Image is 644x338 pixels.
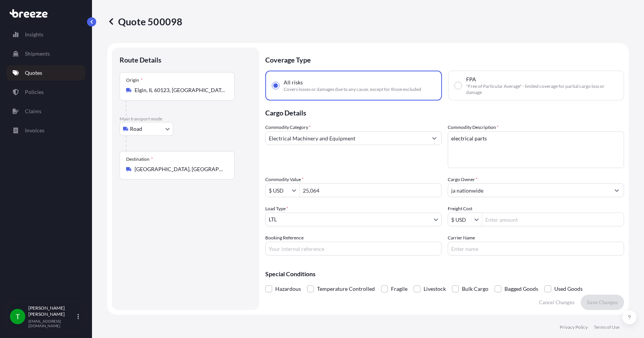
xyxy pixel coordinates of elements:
label: Cargo Owner [448,176,478,183]
label: Booking Reference [265,234,304,242]
button: Save Changes [581,295,624,310]
input: FPA"Free of Particular Average" - limited coverage for partial cargo loss or damage [455,82,462,89]
a: Privacy Policy [560,324,588,330]
p: Quotes [25,69,42,77]
a: Quotes [7,65,85,81]
span: LTL [269,216,277,223]
span: Bagged Goods [504,283,538,295]
input: Commodity Value [266,183,292,197]
input: All risksCovers losses or damages due to any cause, except for those excluded [272,82,279,89]
span: "Free of Particular Average" - limited coverage for partial cargo loss or damage [466,83,618,96]
label: Commodity Value [265,176,304,183]
input: Enter amount [482,213,624,226]
p: Shipments [25,50,50,58]
label: Freight Cost [448,205,472,213]
span: Fragile [391,283,407,295]
button: Show suggestions [610,183,624,197]
a: Policies [7,84,85,100]
span: Covers losses or damages due to any cause, except for those excluded [284,86,421,92]
p: Claims [25,107,41,115]
span: Temperature Controlled [317,283,375,295]
p: Route Details [120,55,161,64]
button: Show suggestions [474,216,482,223]
span: All risks [284,79,303,86]
button: Show suggestions [427,131,441,145]
div: Origin [126,77,143,83]
a: Terms of Use [594,324,619,330]
input: Enter name [448,242,624,256]
span: FPA [466,76,476,83]
button: Select transport [120,122,173,136]
p: Cargo Details [265,101,624,124]
div: Destination [126,156,153,162]
span: Used Goods [554,283,583,295]
input: Freight Cost [448,213,474,226]
span: Road [130,125,142,133]
p: Quote 500098 [107,15,182,28]
p: Main transport mode [120,116,251,122]
button: Cancel Changes [533,295,581,310]
input: Full name [448,183,610,197]
span: Livestock [424,283,446,295]
span: Load Type [265,205,288,213]
p: Policies [25,88,44,96]
a: Insights [7,27,85,42]
label: Commodity Description [448,124,499,131]
button: LTL [265,213,442,226]
input: Type amount [300,183,441,197]
textarea: electrical parts [448,131,624,168]
input: Destination [135,165,225,173]
input: Your internal reference [265,242,442,256]
span: T [16,313,20,320]
a: Claims [7,104,85,119]
p: Cancel Changes [539,298,575,306]
p: [EMAIL_ADDRESS][DOMAIN_NAME] [28,319,76,328]
label: Carrier Name [448,234,475,242]
p: Invoices [25,127,44,134]
span: Bulk Cargo [462,283,488,295]
label: Commodity Category [265,124,311,131]
span: Hazardous [275,283,301,295]
p: Special Conditions [265,271,624,277]
input: Select a commodity type [266,131,427,145]
a: Shipments [7,46,85,61]
p: [PERSON_NAME] [PERSON_NAME] [28,305,76,317]
button: Show suggestions [292,186,299,194]
a: Invoices [7,123,85,138]
p: Save Changes [587,298,618,306]
p: Coverage Type [265,48,624,71]
input: Origin [135,86,225,94]
p: Insights [25,31,43,38]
